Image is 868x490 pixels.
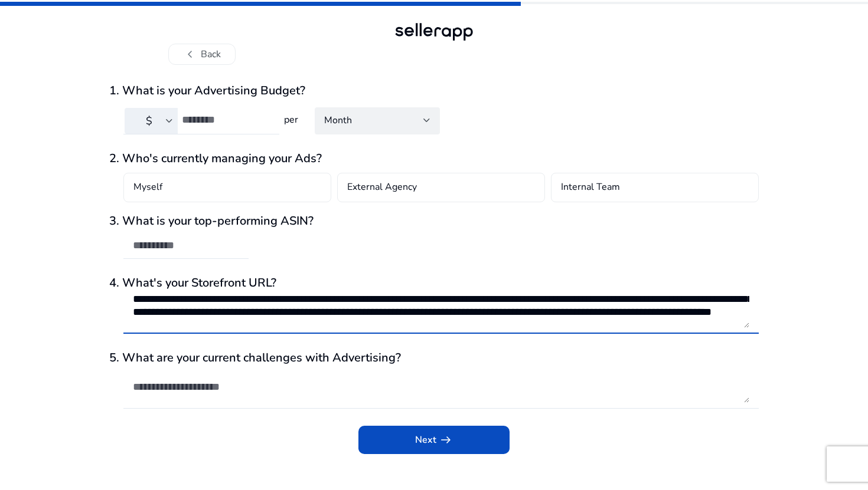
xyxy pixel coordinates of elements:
[415,433,453,447] span: Next
[109,84,759,98] h3: 1. What is your Advertising Budget?
[439,433,453,447] span: arrow_right_alt
[109,152,759,166] h3: 2. Who's currently managing your Ads?
[109,214,759,228] h3: 3. What is your top-performing ASIN?
[347,180,417,195] h4: External Agency
[133,180,162,195] h4: Myself
[168,44,236,65] button: chevron_leftBack
[109,351,759,365] h3: 5. What are your current challenges with Advertising?
[146,114,152,128] span: $
[358,426,510,454] button: Nextarrow_right_alt
[109,276,759,290] h3: 4. What's your Storefront URL?
[324,114,352,127] span: Month
[561,180,620,195] h4: Internal Team
[279,114,301,126] h4: per
[183,47,197,61] span: chevron_left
